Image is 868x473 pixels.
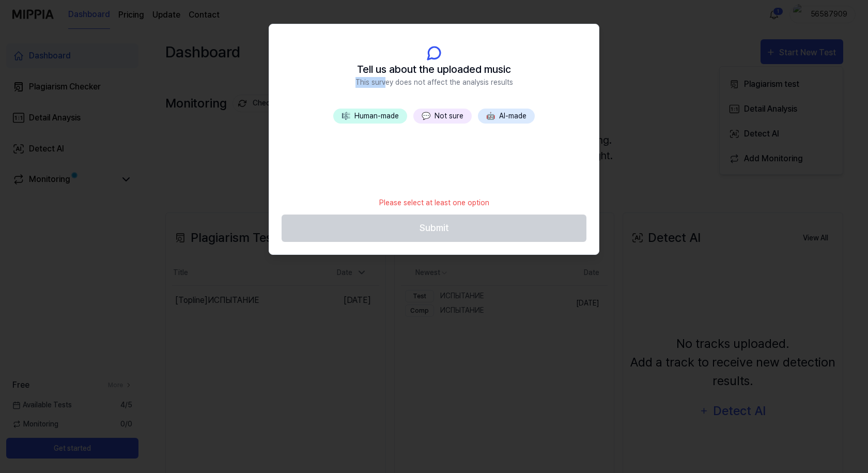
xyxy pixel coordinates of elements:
button: 🤖AI-made [478,109,535,124]
span: 🤖 [486,112,495,120]
span: This survey does not affect the analysis results [355,77,513,88]
button: 🎼Human-made [333,109,407,124]
div: Please select at least one option [373,191,495,215]
span: 🎼 [342,112,350,120]
span: Tell us about the uploaded music [357,62,511,77]
button: 💬Not sure [413,109,472,124]
span: 💬 [422,112,430,120]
